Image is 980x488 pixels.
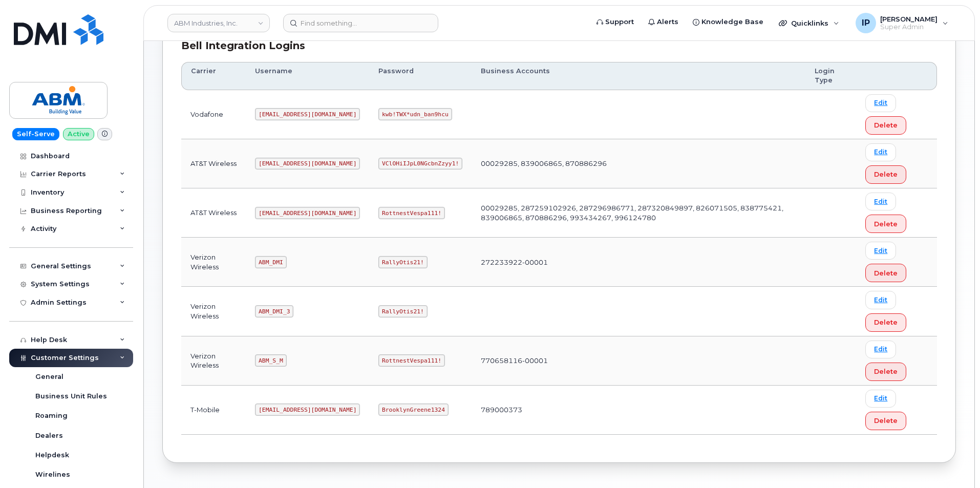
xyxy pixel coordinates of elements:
span: Delete [874,169,898,179]
a: Edit [865,242,896,260]
button: Delete [865,313,906,332]
button: Delete [865,116,906,135]
a: Edit [865,143,896,161]
a: Knowledge Base [686,12,771,32]
td: 789000373 [472,386,805,435]
code: VClOHiIJpL0NGcbnZzyy1! [378,158,462,170]
a: Support [589,12,641,32]
a: Edit [865,291,896,309]
span: IP [862,17,870,29]
td: 272233922-00001 [472,238,805,287]
a: ABM Industries, Inc. [167,14,270,32]
span: Delete [874,268,898,278]
code: RottnestVespa111! [378,354,445,367]
code: ABM_S_M [255,354,286,367]
td: Verizon Wireless [181,287,246,336]
span: Quicklinks [791,19,828,27]
span: Alerts [657,17,678,27]
span: Super Admin [880,23,938,31]
td: 00029285, 839006865, 870886296 [472,139,805,188]
span: Support [605,17,634,27]
td: 770658116-00001 [472,336,805,386]
span: Delete [874,416,898,426]
td: AT&T Wireless [181,139,246,188]
th: Carrier [181,62,246,90]
a: Edit [865,390,896,408]
span: Delete [874,219,898,229]
a: Edit [865,341,896,358]
code: kwb!TWX*udn_ban9hcu [378,108,452,120]
code: [EMAIL_ADDRESS][DOMAIN_NAME] [255,108,360,120]
span: Delete [874,367,898,376]
button: Delete [865,165,906,184]
code: [EMAIL_ADDRESS][DOMAIN_NAME] [255,207,360,219]
td: Vodafone [181,90,246,139]
button: Delete [865,363,906,381]
code: ABM_DMI_3 [255,305,293,317]
td: Verizon Wireless [181,238,246,287]
span: [PERSON_NAME] [880,15,938,23]
code: RottnestVespa111! [378,207,445,219]
code: BrooklynGreene1324 [378,404,448,416]
code: [EMAIL_ADDRESS][DOMAIN_NAME] [255,404,360,416]
a: Edit [865,193,896,210]
button: Delete [865,264,906,282]
th: Username [246,62,369,90]
a: Edit [865,94,896,112]
span: Delete [874,317,898,327]
button: Delete [865,412,906,430]
th: Login Type [805,62,856,90]
a: Alerts [641,12,686,32]
code: RallyOtis21! [378,305,427,317]
div: Quicklinks [772,13,846,33]
span: Knowledge Base [701,17,763,27]
span: Delete [874,120,898,130]
td: 00029285, 287259102926, 287296986771, 287320849897, 826071505, 838775421, 839006865, 870886296, 9... [472,188,805,238]
code: [EMAIL_ADDRESS][DOMAIN_NAME] [255,158,360,170]
td: Verizon Wireless [181,336,246,386]
td: AT&T Wireless [181,188,246,238]
td: T-Mobile [181,386,246,435]
input: Find something... [283,14,438,32]
th: Business Accounts [472,62,805,90]
div: Bell Integration Logins [181,38,937,53]
button: Delete [865,215,906,233]
div: Ione Partin [848,13,955,33]
code: RallyOtis21! [378,256,427,268]
th: Password [369,62,472,90]
code: ABM_DMI [255,256,286,268]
